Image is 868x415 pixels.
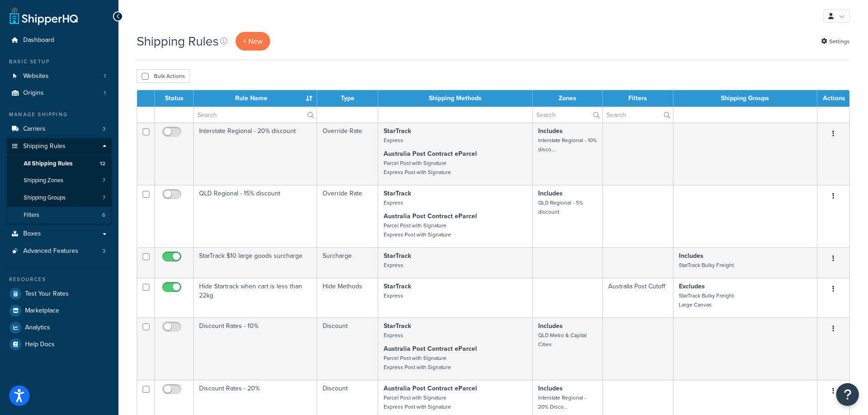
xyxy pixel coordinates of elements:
[137,69,190,83] button: Bulk Actions
[384,221,451,239] small: Parcel Post with Signature Express Post with Signature
[104,72,106,80] span: 1
[194,318,317,380] td: Discount Rates - 10%
[384,331,403,339] small: Express
[533,90,603,107] th: Zones
[603,278,673,318] td: Australia Post Cutoff
[194,247,317,278] td: StarTrack $10 large goods surcharge
[384,344,477,354] strong: Australia Post Contract eParcel
[23,89,44,97] span: Origins
[7,172,112,189] li: Shipping Zones
[7,319,112,336] a: Analytics
[7,68,112,85] li: Websites
[25,324,50,332] span: Analytics
[155,90,194,107] th: Status
[25,341,55,348] span: Help Docs
[23,36,54,44] span: Dashboard
[317,185,378,247] td: Override Rate
[317,278,378,318] td: Hide Methods
[194,107,317,123] input: Search
[103,125,106,133] span: 3
[103,177,105,184] span: 7
[7,243,112,260] a: Advanced Features 3
[378,90,533,107] th: Shipping Methods
[7,207,112,224] a: Filters 6
[7,155,112,172] li: All Shipping Rules
[538,136,597,154] small: Interstate Regional - 10% disco...
[137,32,219,50] h1: Shipping Rules
[7,138,112,225] li: Shipping Rules
[7,121,112,138] a: Carriers 3
[25,307,59,315] span: Marketplace
[7,111,112,118] div: Manage Shipping
[317,123,378,185] td: Override Rate
[384,211,477,221] strong: Australia Post Contract eParcel
[23,143,66,150] span: Shipping Rules
[533,107,602,123] input: Search
[103,247,106,255] span: 3
[673,90,817,107] th: Shipping Groups
[194,278,317,318] td: Hide Startrack when cart is less than 22kg
[317,247,378,278] td: Surcharge
[538,331,587,348] small: QLD Metro & Capital Cities
[7,336,112,353] a: Help Docs
[24,194,66,202] span: Shipping Groups
[538,126,563,136] strong: Includes
[7,138,112,155] a: Shipping Rules
[7,225,112,242] a: Boxes
[384,136,403,144] small: Express
[679,292,734,309] small: StarTrack Bulky Freight Large Canvas
[7,155,112,172] a: All Shipping Rules 12
[817,90,849,107] th: Actions
[384,159,451,176] small: Parcel Post with Signature Express Post with Signature
[23,125,46,133] span: Carriers
[7,190,112,206] li: Shipping Groups
[23,72,49,80] span: Websites
[384,189,411,198] strong: StarTrack
[384,282,411,291] strong: StarTrack
[24,177,63,184] span: Shipping Zones
[384,321,411,331] strong: StarTrack
[7,172,112,189] a: Shipping Zones 7
[7,243,112,260] li: Advanced Features
[7,286,112,302] a: Test Your Rates
[538,394,586,411] small: Interstate Regional - 20% Disco...
[194,123,317,185] td: Interstate Regional - 20% discount
[23,247,78,255] span: Advanced Features
[24,211,39,219] span: Filters
[25,290,69,298] span: Test Your Rates
[7,276,112,283] div: Resources
[100,160,105,168] span: 12
[317,90,378,107] th: Type
[538,189,563,198] strong: Includes
[679,282,705,291] strong: Excludes
[103,194,105,202] span: 7
[384,149,477,159] strong: Australia Post Contract eParcel
[821,35,850,48] a: Settings
[10,7,78,25] a: ShipperHQ Home
[7,68,112,85] a: Websites 1
[104,89,106,97] span: 1
[384,199,403,207] small: Express
[194,90,317,107] th: Rule Name : activate to sort column ascending
[24,160,72,168] span: All Shipping Rules
[384,126,411,136] strong: StarTrack
[7,121,112,138] li: Carriers
[384,261,403,269] small: Express
[7,302,112,319] li: Marketplace
[7,190,112,206] a: Shipping Groups 7
[7,85,112,102] a: Origins 1
[7,32,112,49] a: Dashboard
[603,107,673,123] input: Search
[384,384,477,393] strong: Australia Post Contract eParcel
[23,230,41,238] span: Boxes
[194,185,317,247] td: QLD Regional - 15% discount
[384,394,451,411] small: Parcel Post with Signature Express Post with Signature
[236,32,270,51] p: + New
[7,85,112,102] li: Origins
[538,384,563,393] strong: Includes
